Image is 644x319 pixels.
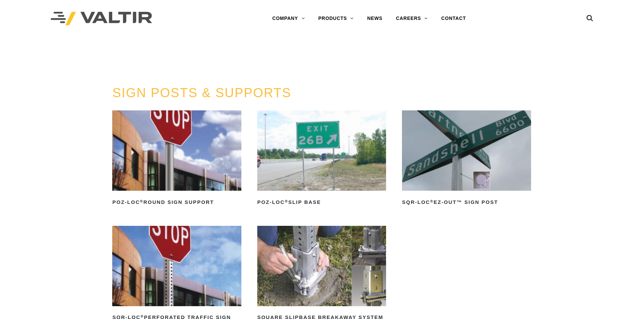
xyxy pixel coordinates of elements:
[402,110,531,208] a: SQR-LOC®EZ-Out™ Sign Post
[141,314,144,318] sup: ®
[402,197,531,208] h2: SQR-LOC EZ-Out™ Sign Post
[360,12,389,25] a: NEWS
[51,12,152,26] img: Valtir
[112,86,291,100] a: SIGN POSTS & SUPPORTS
[112,110,241,208] a: POZ-LOC®Round Sign Support
[257,197,386,208] h2: POZ-LOC Slip Base
[285,199,288,203] sup: ®
[311,12,360,25] a: PRODUCTS
[257,110,386,208] a: POZ-LOC®Slip Base
[434,12,473,25] a: CONTACT
[265,12,311,25] a: COMPANY
[430,199,433,203] sup: ®
[389,12,434,25] a: CAREERS
[112,197,241,208] h2: POZ-LOC Round Sign Support
[140,199,143,203] sup: ®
